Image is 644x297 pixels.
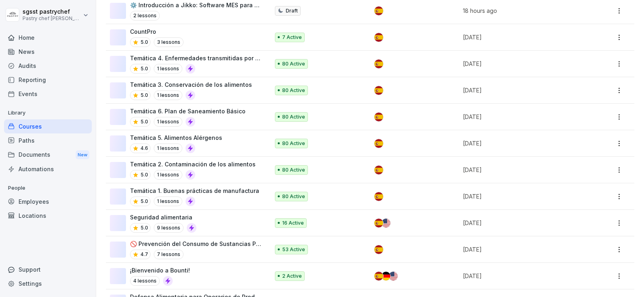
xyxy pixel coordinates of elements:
[374,245,383,254] img: es.svg
[130,54,261,62] p: Temática 4. Enfermedades transmitidas por alimentos ETA'S
[4,147,92,162] div: Documents
[4,262,92,277] div: Support
[130,107,246,115] p: Temática 6. Plan de Saneamiento Básico
[140,65,148,72] p: 5.0
[130,213,196,221] p: Seguridad alimentaria
[282,246,305,253] p: 53 Active
[463,219,581,227] p: [DATE]
[463,139,581,147] p: [DATE]
[374,272,383,281] img: es.svg
[4,59,92,73] a: Audits
[4,31,92,45] a: Home
[374,192,383,201] img: es.svg
[140,171,148,178] p: 5.0
[130,80,252,89] p: Temática 3. Conservación de los alimentos
[23,16,81,21] p: Pastry chef [PERSON_NAME] y Cocina gourmet
[154,117,182,127] p: 1 lessons
[463,113,581,121] p: [DATE]
[374,86,383,95] img: es.svg
[4,195,92,209] a: Employees
[4,133,92,147] a: Paths
[140,145,148,152] p: 4.6
[154,250,184,259] p: 7 lessons
[382,272,390,281] img: de.svg
[282,272,302,280] p: 2 Active
[374,59,383,68] img: es.svg
[130,186,259,195] p: Temática 1. Buenas prácticas de manufactura
[374,219,383,227] img: es.svg
[282,219,304,227] p: 16 Active
[4,107,92,119] p: Library
[463,272,581,280] p: [DATE]
[463,33,581,41] p: [DATE]
[130,1,261,9] p: ⚙️ Introducción a Jikko: Software MES para Producción
[463,59,581,68] p: [DATE]
[463,245,581,254] p: [DATE]
[154,90,182,100] p: 1 lessons
[4,73,92,87] a: Reporting
[130,11,160,20] p: 2 lessons
[282,166,305,174] p: 80 Active
[374,166,383,174] img: es.svg
[140,224,148,231] p: 5.0
[140,198,148,205] p: 5.0
[23,8,81,15] p: sgsst pastrychef
[463,6,581,15] p: 18 hours ago
[463,166,581,174] p: [DATE]
[154,170,182,180] p: 1 lessons
[140,92,148,99] p: 5.0
[382,219,390,227] img: us.svg
[374,33,383,42] img: es.svg
[130,240,261,248] p: 🚫 Prevención del Consumo de Sustancias Psicoactivas en el Trabajo
[4,277,92,291] a: Settings
[282,87,305,94] p: 80 Active
[463,86,581,94] p: [DATE]
[282,193,305,200] p: 80 Active
[140,251,148,258] p: 4.7
[140,39,148,46] p: 5.0
[282,140,305,147] p: 80 Active
[154,143,182,153] p: 1 lessons
[130,266,190,274] p: ¡Bienvenido a Bounti!
[4,182,92,195] p: People
[374,139,383,148] img: es.svg
[4,119,92,133] a: Courses
[76,150,89,160] div: New
[130,276,160,286] p: 4 lessons
[282,113,305,121] p: 80 Active
[4,147,92,162] a: DocumentsNew
[130,133,222,142] p: Temática 5. Alimentos Alérgenos
[286,7,298,14] p: Draft
[282,60,305,68] p: 80 Active
[130,160,256,168] p: Temática 2. Contaminación de los alimentos
[154,37,184,47] p: 3 lessons
[130,27,184,36] p: CountPro
[154,64,182,74] p: 1 lessons
[4,87,92,101] a: Events
[389,272,398,281] img: us.svg
[463,192,581,201] p: [DATE]
[154,223,184,233] p: 9 lessons
[4,45,92,59] a: News
[374,6,383,15] img: es.svg
[374,113,383,121] img: es.svg
[4,209,92,223] a: Locations
[140,118,148,125] p: 5.0
[154,197,182,206] p: 1 lessons
[282,34,302,41] p: 7 Active
[4,162,92,176] a: Automations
